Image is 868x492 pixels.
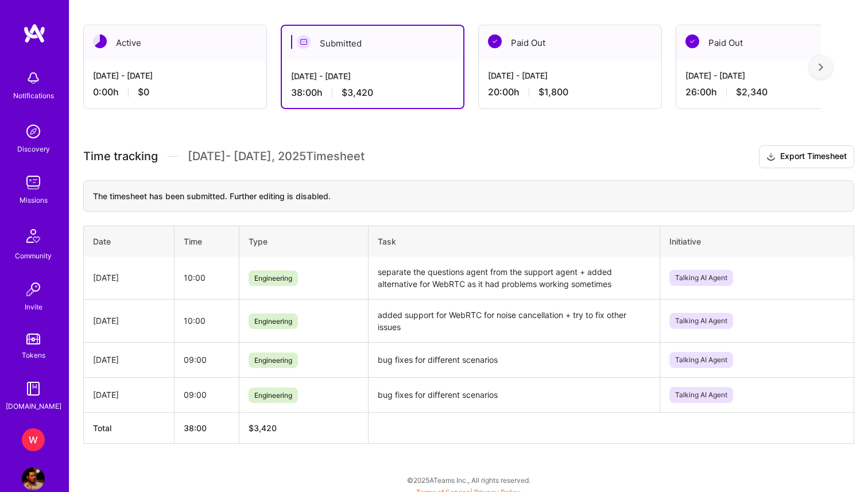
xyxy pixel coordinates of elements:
div: [DATE] - [DATE] [685,69,850,82]
div: Submitted [282,26,463,61]
div: Paid Out [479,25,661,60]
td: bug fixes for different scenarios [369,377,660,412]
div: [DATE] [93,272,165,284]
div: Invite [25,301,42,313]
div: 0:00 h [93,86,257,98]
span: Engineering [249,352,298,368]
div: 20:00 h [488,86,652,98]
td: added support for WebRTC for noise cancellation + try to fix other issues [369,299,660,342]
div: 26:00 h [685,86,850,98]
div: Discovery [17,143,50,155]
img: Submitted [297,35,311,49]
a: W [19,428,48,451]
span: $1,800 [538,86,568,98]
div: [DATE] [93,315,165,327]
div: 38:00 h [291,87,454,99]
div: The timesheet has been submitted. Further editing is disabled. [83,180,854,212]
img: tokens [26,334,40,344]
td: 09:00 [174,377,239,412]
th: Total [84,412,175,443]
td: 10:00 [174,299,239,342]
img: logo [23,23,46,44]
span: Talking AI Agent [669,270,733,286]
td: separate the questions agent from the support agent + added alternative for WebRTC as it had prob... [369,257,660,300]
img: User Avatar [22,467,45,490]
th: Date [84,226,175,257]
td: 10:00 [174,257,239,300]
td: 09:00 [174,342,239,377]
span: Time tracking [83,149,158,164]
span: Engineering [249,388,298,403]
img: right [819,63,823,71]
th: $3,420 [239,412,369,443]
img: Paid Out [685,34,699,48]
span: $3,420 [342,87,373,99]
div: [DATE] - [DATE] [291,70,454,82]
th: Task [369,226,660,257]
span: [DATE] - [DATE] , 2025 Timesheet [188,149,365,164]
a: User Avatar [19,467,48,490]
div: Tokens [22,349,45,361]
img: Invite [22,278,45,301]
img: discovery [22,120,45,143]
span: Engineering [249,270,298,286]
span: $0 [138,86,149,98]
img: Paid Out [488,34,502,48]
div: [DATE] [93,354,165,366]
img: teamwork [22,171,45,194]
th: Type [239,226,369,257]
span: Engineering [249,313,298,329]
th: Initiative [660,226,854,257]
span: Talking AI Agent [669,313,733,329]
div: Community [15,250,52,262]
th: 38:00 [174,412,239,443]
div: Paid Out [676,25,859,60]
th: Time [174,226,239,257]
div: [DATE] [93,389,165,401]
div: [DATE] - [DATE] [93,69,257,82]
button: Export Timesheet [759,145,854,168]
img: Active [93,34,107,48]
img: guide book [22,377,45,400]
i: icon Download [766,151,776,163]
div: [DOMAIN_NAME] [6,400,61,412]
td: bug fixes for different scenarios [369,342,660,377]
span: $2,340 [736,86,768,98]
img: Community [20,222,47,250]
div: W [22,428,45,451]
div: Notifications [13,90,54,102]
div: Missions [20,194,48,206]
div: [DATE] - [DATE] [488,69,652,82]
span: Talking AI Agent [669,352,733,368]
div: Active [84,25,266,60]
span: Talking AI Agent [669,387,733,403]
img: bell [22,67,45,90]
